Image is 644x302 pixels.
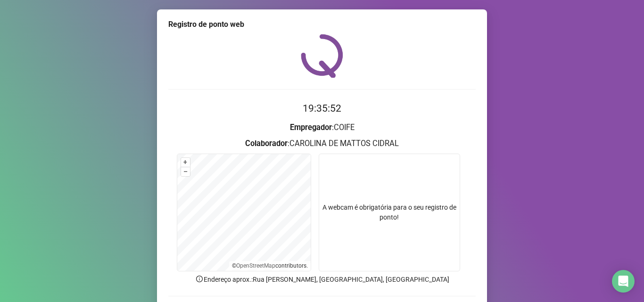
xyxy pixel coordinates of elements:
button: + [181,158,190,167]
img: QRPoint [301,34,343,78]
button: – [181,167,190,176]
time: 19:35:52 [303,103,341,114]
p: Endereço aprox. : Rua [PERSON_NAME], [GEOGRAPHIC_DATA], [GEOGRAPHIC_DATA] [168,274,476,285]
a: OpenStreetMap [236,262,275,269]
h3: : CAROLINA DE MATTOS CIDRAL [168,138,476,150]
li: © contributors. [232,262,308,269]
div: Open Intercom Messenger [612,270,635,293]
h3: : COIFE [168,122,476,134]
div: Registro de ponto web [168,19,476,30]
span: info-circle [195,275,204,283]
strong: Colaborador [245,139,288,148]
div: A webcam é obrigatória para o seu registro de ponto! [319,154,460,271]
strong: Empregador [290,123,332,132]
